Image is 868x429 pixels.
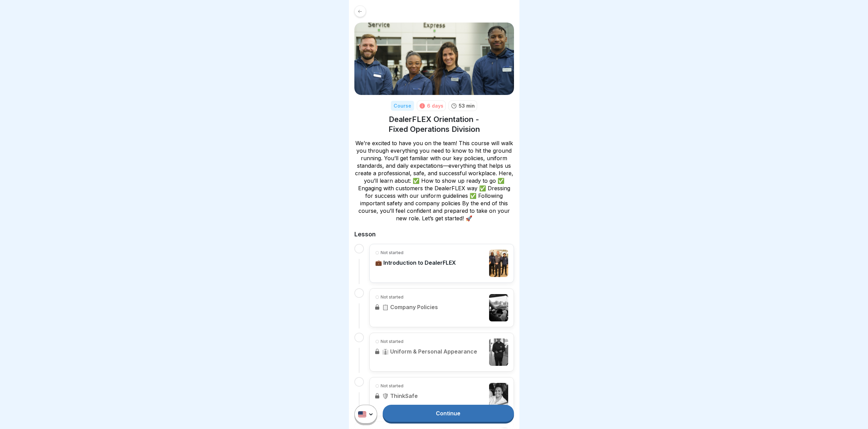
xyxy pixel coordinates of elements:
[391,101,414,111] div: Course
[427,102,443,109] div: 6 days
[358,411,366,417] img: us.svg
[354,230,514,238] h2: Lesson
[354,114,514,134] h1: DealerFLEX Orientation - Fixed Operations Division
[375,250,508,277] a: Not started💼 Introduction to DealerFLEX
[381,250,403,256] p: Not started
[489,250,508,277] img: vke5g0w55cleapdtjsjcklmz.png
[354,139,514,222] p: We’re excited to have you on the team! This course will walk you through everything you need to k...
[459,102,475,109] p: 53 min
[375,259,456,266] p: 💼 Introduction to DealerFLEX
[383,405,514,422] a: Continue
[354,23,514,95] img: v4gv5ils26c0z8ite08yagn2.png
